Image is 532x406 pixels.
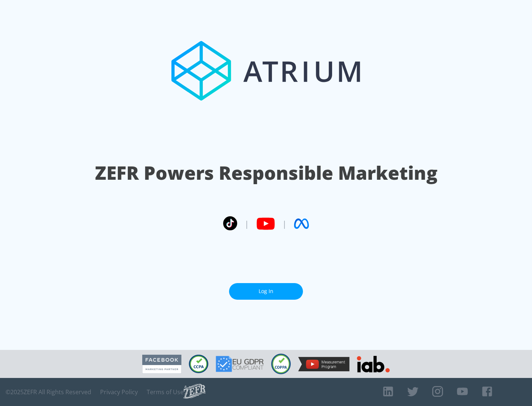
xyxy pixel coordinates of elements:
img: IAB [357,356,390,372]
a: Log In [229,283,303,300]
span: | [245,218,249,229]
img: COPPA Compliant [271,354,291,374]
h1: ZEFR Powers Responsible Marketing [95,160,437,186]
a: Terms of Use [147,388,184,396]
span: | [282,218,287,229]
img: GDPR Compliant [216,356,264,372]
img: YouTube Measurement Program [298,357,349,371]
img: Facebook Marketing Partner [142,355,181,374]
a: Privacy Policy [100,388,138,396]
span: © 2025 ZEFR All Rights Reserved [6,388,91,396]
img: CCPA Compliant [189,355,208,373]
